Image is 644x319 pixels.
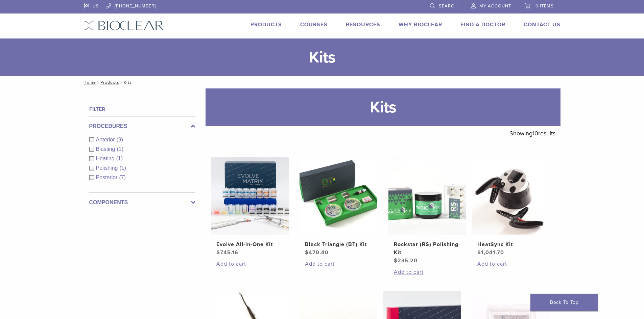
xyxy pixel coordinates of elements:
nav: Kits [79,76,566,88]
a: Products [100,80,119,85]
span: (1) [117,146,123,152]
span: Posterior [96,175,119,180]
img: Bioclear [84,21,164,30]
span: $ [216,249,220,256]
span: (1) [119,165,126,171]
img: Rockstar (RS) Polishing Kit [388,157,466,235]
span: Polishing [96,165,120,171]
h2: Black Triangle (BT) Kit [305,240,372,248]
a: Courses [300,21,328,28]
a: Add to cart: “Black Triangle (BT) Kit” [305,260,372,268]
a: Contact Us [524,21,560,28]
span: 0 items [535,3,554,9]
a: Rockstar (RS) Polishing KitRockstar (RS) Polishing Kit $235.20 [388,157,467,265]
span: $ [394,257,398,264]
label: Components [89,198,195,207]
a: Evolve All-in-One KitEvolve All-in-One Kit $745.16 [211,157,289,257]
img: Black Triangle (BT) Kit [300,157,377,235]
p: Showing results [509,126,555,140]
h2: Evolve All-in-One Kit [216,240,283,248]
img: HeatSync Kit [472,157,550,235]
bdi: 1,041.70 [477,249,504,256]
h2: Rockstar (RS) Polishing Kit [394,240,461,257]
a: Back To Top [530,294,598,311]
a: Find A Doctor [460,21,505,28]
label: Procedures [89,122,195,130]
bdi: 235.20 [394,257,418,264]
a: Black Triangle (BT) KitBlack Triangle (BT) Kit $470.40 [299,157,378,257]
span: My Account [479,3,511,9]
a: Why Bioclear [399,21,442,28]
span: / [119,81,124,84]
bdi: 470.40 [305,249,329,256]
span: Anterior [96,137,117,142]
span: Blasting [96,146,117,152]
a: Add to cart: “Evolve All-in-One Kit” [216,260,283,268]
span: Heating [96,156,116,161]
a: Add to cart: “HeatSync Kit” [477,260,544,268]
h1: Kits [206,88,560,126]
span: (1) [116,156,123,161]
span: / [96,81,100,84]
a: Add to cart: “Rockstar (RS) Polishing Kit” [394,268,461,276]
a: Resources [346,21,380,28]
a: Home [81,80,96,85]
a: Products [251,21,282,28]
span: Search [439,3,458,9]
h2: HeatSync Kit [477,240,544,248]
img: Evolve All-in-One Kit [211,157,289,235]
a: HeatSync KitHeatSync Kit $1,041.70 [472,157,550,257]
span: (7) [119,175,126,180]
span: $ [305,249,309,256]
span: $ [477,249,481,256]
h4: Filter [89,105,195,113]
span: 10 [532,130,538,137]
bdi: 745.16 [216,249,238,256]
span: (9) [117,137,123,142]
